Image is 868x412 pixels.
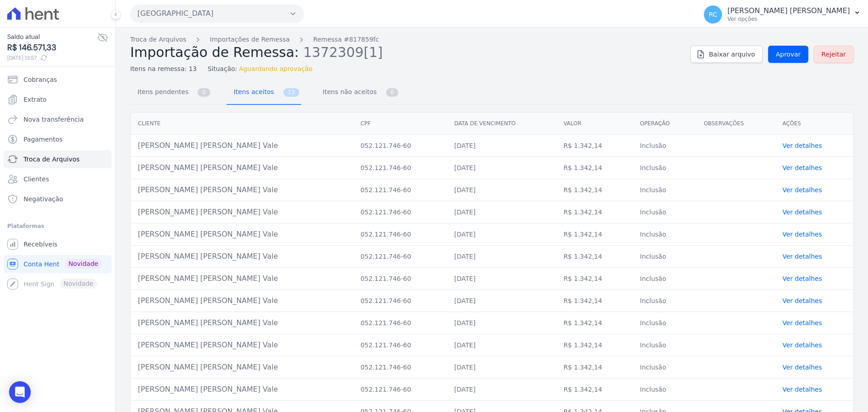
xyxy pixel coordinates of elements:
a: Ver detalhes [783,142,822,149]
td: 052.121.746-60 [353,179,447,201]
td: [PERSON_NAME] [PERSON_NAME] Vale [131,312,353,334]
td: Inclusão [633,179,697,201]
a: Itens não aceitos 0 [316,81,401,105]
td: Inclusão [633,201,697,223]
a: Ver detalhes [783,275,822,282]
td: [PERSON_NAME] [PERSON_NAME] Vale [131,268,353,290]
a: Ver detalhes [783,364,822,371]
td: [PERSON_NAME] [PERSON_NAME] Vale [131,290,353,312]
a: Ver detalhes [783,297,822,304]
td: [DATE] [447,246,557,268]
td: R$ 1.342,14 [556,312,632,334]
td: [DATE] [447,157,557,179]
span: Cobranças [24,75,57,84]
td: Inclusão [633,135,697,157]
td: 052.121.746-60 [353,356,447,379]
td: Inclusão [633,334,697,356]
td: [PERSON_NAME] [PERSON_NAME] Vale [131,157,353,179]
a: Ver detalhes [783,253,822,260]
td: 052.121.746-60 [353,157,447,179]
span: Negativação [24,194,63,204]
p: [PERSON_NAME] [PERSON_NAME] [727,6,850,15]
nav: Tab selector [130,81,400,105]
a: Ver detalhes [783,186,822,194]
td: Inclusão [633,223,697,246]
td: [DATE] [447,312,557,334]
th: Ações [775,113,853,135]
a: Pagamentos [4,130,112,148]
span: Nova transferência [24,115,84,124]
a: Ver detalhes [783,386,822,393]
td: 052.121.746-60 [353,379,447,401]
td: [DATE] [447,334,557,356]
a: Ver detalhes [783,341,822,349]
a: Extrato [4,90,112,109]
a: Rejeitar [814,46,854,63]
span: Aguardando aprovação [239,64,313,74]
td: R$ 1.342,14 [556,290,632,312]
span: 0 [386,88,399,97]
td: [DATE] [447,290,557,312]
button: RC [PERSON_NAME] [PERSON_NAME] Ver opções [697,2,868,27]
td: R$ 1.342,14 [556,157,632,179]
span: Aprovar [776,50,801,59]
span: [DATE] 13:57 [7,54,97,62]
a: Ver detalhes [783,208,822,216]
a: Clientes [4,170,112,188]
nav: Sidebar [7,71,108,293]
th: Operação [633,113,697,135]
td: Inclusão [633,379,697,401]
span: Itens não aceitos [317,83,378,101]
th: Valor [556,113,632,135]
a: Troca de Arquivos [4,150,112,168]
a: Troca de Arquivos [130,35,186,44]
div: Plataformas [7,221,108,232]
td: [DATE] [447,379,557,401]
td: [DATE] [447,356,557,379]
td: R$ 1.342,14 [556,223,632,246]
a: Baixar arquivo [690,46,763,63]
td: [PERSON_NAME] [PERSON_NAME] Vale [131,334,353,356]
td: R$ 1.342,14 [556,246,632,268]
td: R$ 1.342,14 [556,356,632,379]
td: Inclusão [633,246,697,268]
td: 052.121.746-60 [353,246,447,268]
td: [DATE] [447,135,557,157]
td: [PERSON_NAME] [PERSON_NAME] Vale [131,246,353,268]
td: 052.121.746-60 [353,290,447,312]
a: Negativação [4,190,112,208]
span: Novidade [65,259,102,269]
td: Inclusão [633,356,697,379]
td: [PERSON_NAME] [PERSON_NAME] Vale [131,223,353,246]
td: [DATE] [447,201,557,223]
td: Inclusão [633,157,697,179]
a: Cobranças [4,71,112,89]
span: 0 [198,88,210,97]
span: Itens na remessa: 13 [130,64,197,74]
td: R$ 1.342,14 [556,268,632,290]
td: [DATE] [447,223,557,246]
button: [GEOGRAPHIC_DATA] [130,5,304,23]
nav: Breadcrumb [130,35,683,44]
a: Conta Hent Novidade [4,255,112,273]
td: [PERSON_NAME] [PERSON_NAME] Vale [131,179,353,201]
td: R$ 1.342,14 [556,334,632,356]
td: [PERSON_NAME] [PERSON_NAME] Vale [131,135,353,157]
span: 13 [283,88,299,97]
td: [DATE] [447,268,557,290]
span: Extrato [24,95,47,104]
span: Importação de Remessa: [130,44,299,60]
a: Ver detalhes [783,319,822,327]
td: R$ 1.342,14 [556,135,632,157]
td: [PERSON_NAME] [PERSON_NAME] Vale [131,201,353,223]
span: 1372309[1] [303,43,383,60]
td: 052.121.746-60 [353,312,447,334]
a: Recebíveis [4,235,112,253]
span: Situação: [208,64,237,74]
span: Itens pendentes [132,83,190,101]
a: Itens aceitos 13 [226,81,301,105]
p: Ver opções [727,15,850,23]
a: Ver detalhes [783,231,822,238]
a: Remessa #817859fc [313,35,379,44]
span: Recebíveis [24,240,57,249]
